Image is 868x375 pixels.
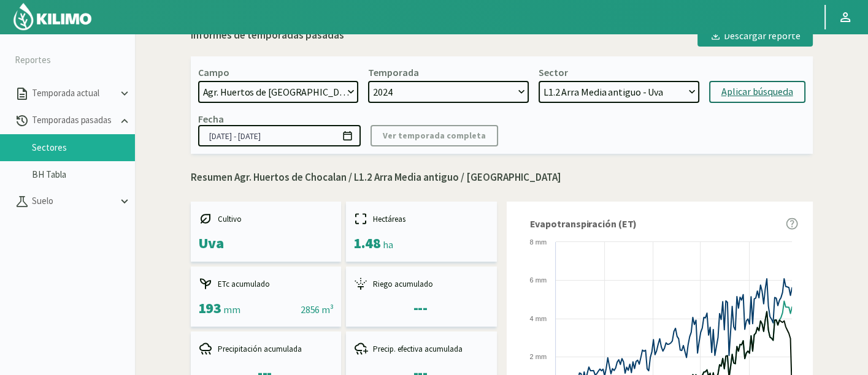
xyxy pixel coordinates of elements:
[29,194,118,208] p: Suelo
[721,85,793,99] div: Aplicar búsqueda
[198,125,361,146] input: dd/mm/yyyy - dd/mm/yyyy
[529,315,547,322] text: 4 mm
[191,170,813,186] p: Resumen Agr. Huertos de Chocalan / L1.2 Arra Media antiguo / [GEOGRAPHIC_DATA]
[697,25,813,47] button: Descargar reporte
[198,276,334,291] div: ETc acumulado
[191,28,344,44] div: Informes de temporadas pasadas
[353,233,380,252] span: 1.48
[709,81,805,103] button: Aplicar búsqueda
[353,341,490,356] div: Precip. efectiva acumulada
[539,66,568,78] div: Sector
[12,2,93,31] img: Kilimo
[191,267,342,327] kil-mini-card: report-summary-cards.ACCUMULATED_ETC
[413,298,427,317] span: ---
[368,66,419,78] div: Temporada
[198,66,229,78] div: Campo
[198,341,334,356] div: Precipitación acumulada
[346,202,497,262] kil-mini-card: report-summary-cards.HECTARES
[198,298,221,317] span: 193
[529,238,547,246] text: 8 mm
[32,142,135,153] a: Sectores
[353,276,490,291] div: Riego acumulado
[198,113,224,125] div: Fecha
[301,302,334,317] div: 2856 m³
[710,28,801,43] div: Descargar reporte
[383,238,393,251] span: ha
[353,211,490,226] div: Hectáreas
[530,216,637,231] span: Evapotranspiración (ET)
[32,169,135,180] a: BH Tabla
[529,353,547,360] text: 2 mm
[346,267,497,327] kil-mini-card: report-summary-cards.ACCUMULATED_IRRIGATION
[529,276,547,284] text: 6 mm
[29,113,118,127] p: Temporadas pasadas
[198,211,334,226] div: Cultivo
[223,303,240,316] span: mm
[29,86,118,100] p: Temporada actual
[198,233,224,252] span: Uva
[191,202,342,262] kil-mini-card: report-summary-cards.CROP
